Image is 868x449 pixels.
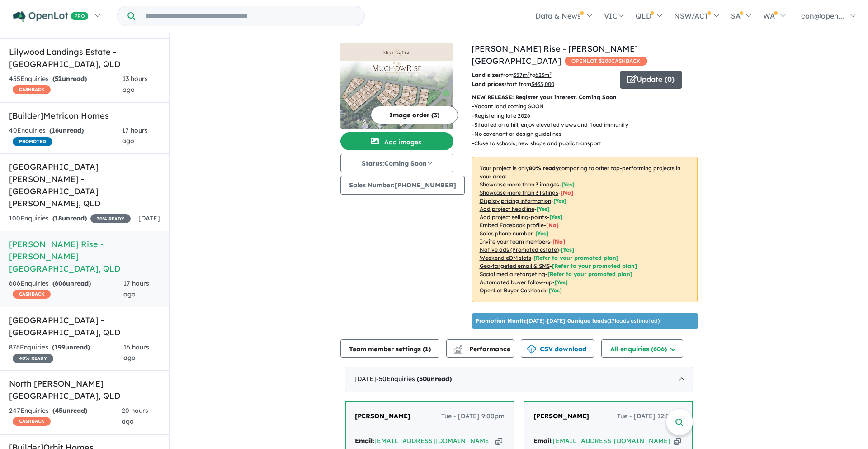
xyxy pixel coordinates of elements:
h5: Lilywood Landings Estate - [GEOGRAPHIC_DATA] , QLD [9,46,160,70]
strong: ( unread) [49,126,84,134]
button: Copy [674,436,681,446]
span: [ Yes ] [549,214,562,220]
span: [ No ] [561,189,573,196]
b: 80 % ready [529,165,559,172]
span: [Yes] [549,287,562,294]
strong: ( unread) [52,214,87,222]
u: Embed Facebook profile [480,222,544,229]
h5: [Builder] Metricon Homes [9,110,160,122]
u: Invite your team members [480,238,550,245]
a: [PERSON_NAME] [533,411,589,422]
span: [ No ] [552,238,565,245]
p: - No covenant or design guidelines [472,129,636,139]
span: 20 hours ago [122,406,148,425]
u: Add project headline [480,205,534,212]
img: bar-chart.svg [453,348,462,354]
strong: ( unread) [52,343,90,351]
u: Automated buyer follow-up [480,279,552,286]
img: Openlot PRO Logo White [13,11,89,22]
img: line-chart.svg [453,345,462,350]
img: download icon [527,345,536,354]
span: 17 hours ago [123,279,149,298]
a: Muchow Rise - Logan Reserve LogoMuchow Rise - Logan Reserve [340,43,453,129]
p: Your project is only comparing to other top-performing projects in your area: - - - - - - - - - -... [472,157,698,302]
img: Muchow Rise - Logan Reserve [340,61,453,129]
div: 606 Enquir ies [9,278,123,300]
span: [ No ] [546,222,559,229]
span: 50 [419,375,427,383]
span: [ Yes ] [535,230,548,237]
div: 40 Enquir ies [9,125,122,147]
u: Showcase more than 3 listings [480,189,558,196]
button: Add images [340,132,453,150]
span: 40 % READY [13,354,53,363]
sup: 2 [549,71,552,76]
span: [ Yes ] [553,197,566,204]
input: Try estate name, suburb, builder or developer [137,6,363,26]
strong: Email: [355,437,374,445]
a: [PERSON_NAME] Rise - [PERSON_NAME][GEOGRAPHIC_DATA] [472,43,638,66]
span: 30 % READY [90,214,131,223]
span: CASHBACK [13,290,51,299]
button: Copy [495,436,502,446]
u: Native ads (Promoted estate) [480,246,559,253]
u: Add project selling-points [480,214,547,220]
button: All enquiries (606) [601,339,683,358]
u: 357 m [514,72,530,78]
span: - 50 Enquir ies [376,375,452,383]
u: Social media retargeting [480,271,545,277]
span: to [530,72,552,78]
span: 17 hours ago [122,126,148,145]
button: Status:Coming Soon [340,154,453,172]
p: - Vacant land coming SOON [472,102,636,111]
span: Tue - [DATE] 9:00pm [441,411,505,422]
b: Promotion Month: [476,317,527,324]
span: [Refer to your promoted plan] [533,254,618,261]
span: 199 [54,343,65,351]
span: [Refer to your promoted plan] [552,263,637,269]
h5: [GEOGRAPHIC_DATA][PERSON_NAME] - [GEOGRAPHIC_DATA][PERSON_NAME] , QLD [9,161,160,210]
span: CASHBACK [13,417,51,426]
u: Geo-targeted email & SMS [480,263,550,269]
button: Update (0) [620,71,682,89]
span: 16 [52,126,59,134]
span: 45 [55,406,62,415]
span: [PERSON_NAME] [355,412,410,420]
div: [DATE] [345,367,693,392]
strong: ( unread) [52,75,87,83]
button: Team member settings (1) [340,339,439,358]
div: 100 Enquir ies [9,213,131,224]
strong: ( unread) [52,279,91,287]
span: Tue - [DATE] 12:09pm [617,411,683,422]
span: 18 [55,214,62,222]
span: 52 [55,75,62,83]
p: - Registering late 2026 [472,111,636,120]
span: 13 hours ago [123,75,148,94]
span: con@open... [801,11,844,20]
div: 455 Enquir ies [9,74,123,96]
div: 247 Enquir ies [9,406,122,427]
b: Land sizes [472,72,501,78]
h5: [GEOGRAPHIC_DATA] - [GEOGRAPHIC_DATA] , QLD [9,314,160,339]
span: 16 hours ago [123,343,149,362]
p: NEW RELEASE: Register your interest. Coming Soon [472,93,698,102]
u: Sales phone number [480,230,533,237]
p: - Situated on a hill, enjoy elevated views and flood immunity [472,120,636,129]
span: 1 [425,345,429,353]
a: [EMAIL_ADDRESS][DOMAIN_NAME] [374,437,492,445]
span: [ Yes ] [537,205,550,212]
span: [Refer to your promoted plan] [547,271,632,277]
p: from [472,71,613,80]
p: start from [472,80,613,89]
p: - Close to schools, new shops and public transport [472,139,636,148]
a: [EMAIL_ADDRESS][DOMAIN_NAME] [553,437,670,445]
span: [DATE] [138,214,160,222]
span: PROMOTED [13,137,52,146]
span: [Yes] [561,246,574,253]
div: 876 Enquir ies [9,342,123,364]
button: Sales Number:[PHONE_NUMBER] [340,176,465,195]
span: CASHBACK [13,85,51,94]
u: Display pricing information [480,197,551,204]
span: OPENLOT $ 200 CASHBACK [565,57,647,66]
span: 606 [55,279,66,287]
